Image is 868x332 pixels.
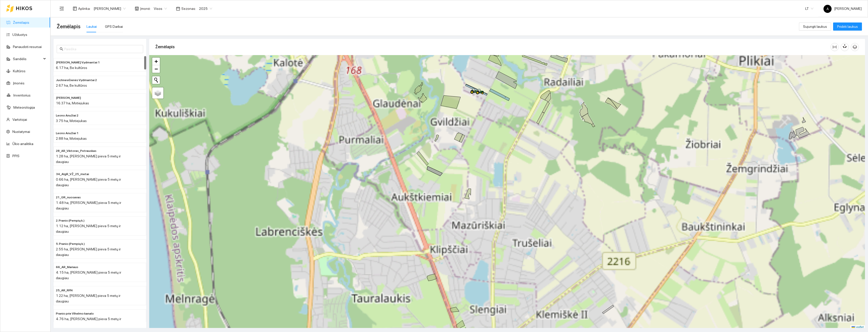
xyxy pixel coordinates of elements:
[56,270,121,280] span: 4.15 ha, [PERSON_NAME] pieva 5 metų ir daugiau
[152,87,163,99] a: Layers
[56,136,87,140] span: 2.88 ha, Motiejukas
[827,5,829,13] span: A
[56,317,121,326] span: 4.76 ha, [PERSON_NAME] pieva 5 metų ir daugiau
[155,58,158,64] span: +
[837,24,858,29] span: Pridėti laukus
[152,58,160,65] a: Zoom in
[56,96,81,100] span: Leono Lūgnaliai
[833,22,862,31] button: Pridėti laukus
[105,24,123,29] div: GPS Darbai
[56,78,97,83] span: Juchnevičienės Vydmantai 2
[78,6,91,11] span: Aplinka :
[13,105,35,109] a: Meteorologija
[823,7,862,11] span: [PERSON_NAME]
[56,201,121,210] span: 1.48 ha, [PERSON_NAME] pieva 5 metų ir daugiau
[12,33,27,37] a: Užduotys
[155,66,158,72] span: −
[13,45,42,49] a: Panaudoti resursai
[56,83,87,87] span: 2.67 ha, Be kultūros
[56,242,85,246] span: 5. Pranio (Pempių k.)
[154,5,167,12] span: Visos
[86,24,97,29] div: Laukai
[56,113,78,118] span: Leono Anužiai 2
[56,172,89,177] span: 34_AlgR_VŽ_25_metai
[852,325,864,329] a: Leaflet
[833,25,862,29] a: Pridėti laukus
[12,142,33,146] a: Ūkio analitika
[56,247,121,257] span: 2.55 ha, [PERSON_NAME] pieva 5 metų ir daugiau
[56,60,100,65] span: Juchnevičienės Vydmantai 1
[56,311,94,316] span: Pranio prie Vlhelmo kanalo
[12,154,19,158] a: PPIS
[13,69,26,73] a: Kultūros
[94,5,126,12] span: Andrius Rimgaila
[56,154,121,164] span: 1.28 ha, [PERSON_NAME] pieva 5 metų ir daugiau
[803,24,827,29] span: Sujungti laukus
[13,81,25,85] a: Įmonės
[12,117,27,122] a: Vartotojai
[199,5,212,12] span: 2025
[152,76,160,84] button: Initiate a new search
[799,22,831,31] button: Sujungti laukus
[56,149,96,153] span: 28_AR_Viktoras_Petrauskas
[140,6,151,11] span: Įmonė :
[59,6,64,11] span: menu-fold
[56,66,87,70] span: 6.17 ha, Be kultūros
[181,6,196,11] span: Sezonas :
[831,43,839,51] button: column-width
[57,22,80,31] span: Žemėlapis
[12,130,30,134] a: Nustatymai
[56,101,89,105] span: 16.37 ha, Motiejukas
[60,47,63,51] span: search
[799,25,831,29] a: Sujungti laukus
[57,4,67,14] button: menu-fold
[56,119,87,123] span: 3.75 ha, Motiejukas
[56,195,81,200] span: 21_GR_nuosavas
[56,131,79,136] span: Leono Anužiai 1
[56,265,78,270] span: 66_AR_Mariaus
[56,224,121,233] span: 1.12 ha, [PERSON_NAME] pieva 5 metų ir daugiau
[152,65,160,73] a: Zoom out
[13,93,31,97] a: Inventorius
[56,177,121,187] span: 0.66 ha, [PERSON_NAME] pieva 5 metų ir daugiau
[13,54,42,64] span: Sandėlis
[135,7,139,11] span: shop
[13,20,29,25] a: Žemėlapis
[155,40,831,54] div: Žemėlapis
[56,288,73,293] span: 25_AR_RFN
[831,45,838,49] span: column-width
[64,46,140,52] input: Paieška
[56,218,84,223] span: 2. Pranio (Pempių k.)
[73,7,77,11] span: layout
[56,294,120,303] span: 1.22 ha, [PERSON_NAME] pieva 5 metų ir daugiau
[176,7,180,11] span: calendar
[805,5,813,12] span: LT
